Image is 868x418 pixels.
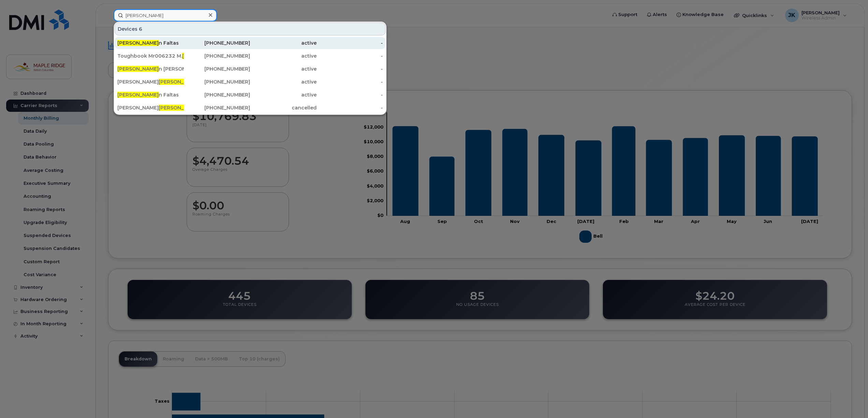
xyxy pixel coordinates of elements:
div: [PHONE_NUMBER] [184,78,250,85]
div: [PERSON_NAME] ns [117,78,184,85]
div: [PERSON_NAME] nson [117,104,184,111]
div: cancelled [250,104,317,111]
a: [PERSON_NAME][PERSON_NAME]nson[PHONE_NUMBER]cancelled- [115,102,386,114]
div: Toughbook Mr006232 M. ns [117,53,184,59]
a: [PERSON_NAME]n Faltas[PHONE_NUMBER]active- [115,37,386,49]
div: active [250,53,317,59]
div: Devices [115,23,386,35]
div: [PHONE_NUMBER] [184,91,250,98]
div: n Faltas [117,40,184,46]
span: 6 [139,26,142,32]
div: [PHONE_NUMBER] [184,104,250,111]
div: [PHONE_NUMBER] [184,65,250,72]
div: - [317,91,383,98]
span: [PERSON_NAME] [117,66,159,72]
a: Toughbook Mr006232 M.[PERSON_NAME]ns[PHONE_NUMBER]active- [115,50,386,62]
span: [PERSON_NAME] [117,92,159,98]
div: active [250,65,317,72]
div: - [317,40,383,46]
div: n Faltas [117,91,184,98]
a: [PERSON_NAME][PERSON_NAME]ns[PHONE_NUMBER]active- [115,76,386,88]
div: - [317,104,383,111]
div: active [250,40,317,46]
div: active [250,78,317,85]
span: [PERSON_NAME] [117,40,159,46]
div: - [317,65,383,72]
a: [PERSON_NAME]n Faltas[PHONE_NUMBER]active- [115,89,386,101]
span: [PERSON_NAME] [159,105,200,111]
div: [PHONE_NUMBER] [184,53,250,59]
div: - [317,78,383,85]
div: active [250,91,317,98]
span: [PERSON_NAME] [182,53,223,59]
div: [PHONE_NUMBER] [184,40,250,46]
span: [PERSON_NAME] [159,79,200,85]
div: n [PERSON_NAME] [117,65,184,72]
div: - [317,53,383,59]
a: [PERSON_NAME]n [PERSON_NAME][PHONE_NUMBER]active- [115,63,386,75]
